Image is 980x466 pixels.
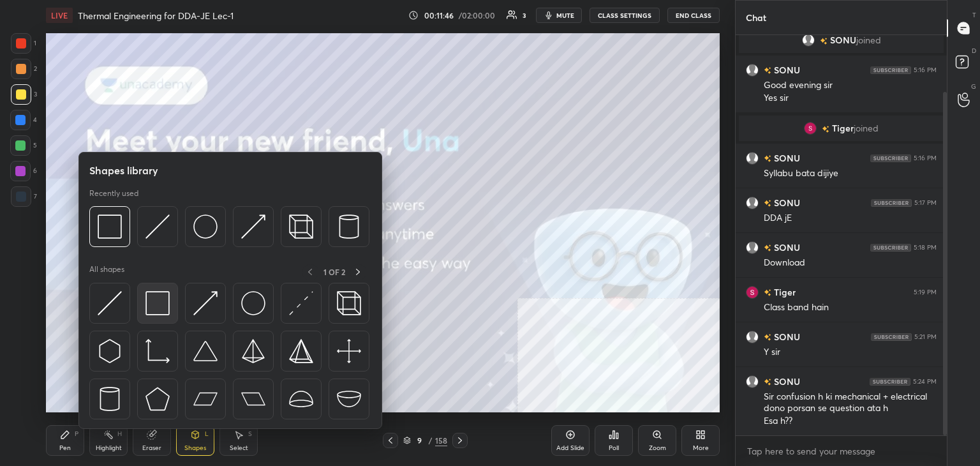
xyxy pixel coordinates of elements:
[736,35,947,436] div: grid
[771,241,800,254] h6: SONU
[870,66,911,74] img: 4P8fHbbgJtejmAAAAAElFTkSuQmCC
[771,285,796,299] h6: Tiger
[89,188,138,199] p: Recently used
[820,38,828,45] img: no-rating-badge.077c3623.svg
[193,214,218,239] img: svg+xml;charset=utf-8,%3Csvg%20xmlns%3D%22http%3A%2F%2Fwww.w3.org%2F2000%2Fsvg%22%20width%3D%2236...
[10,135,37,156] div: 5
[856,35,881,45] span: joined
[609,445,619,451] div: Poll
[764,334,771,341] img: no-rating-badge.077c3623.svg
[870,378,910,386] img: 4P8fHbbgJtejmAAAAAElFTkSuQmCC
[98,387,122,411] img: svg+xml;charset=utf-8,%3Csvg%20xmlns%3D%22http%3A%2F%2Fwww.w3.org%2F2000%2Fsvg%22%20width%3D%2228...
[830,35,856,45] span: SONU
[972,10,976,20] p: T
[871,333,912,341] img: 4P8fHbbgJtejmAAAAAElFTkSuQmCC
[764,67,771,74] img: no-rating-badge.077c3623.svg
[736,1,776,34] p: Chat
[870,244,911,252] img: 4P8fHbbgJtejmAAAAAElFTkSuQmCC
[914,66,937,74] div: 5:16 PM
[556,11,574,20] span: mute
[764,257,937,269] div: Download
[145,339,170,363] img: svg+xml;charset=utf-8,%3Csvg%20xmlns%3D%22http%3A%2F%2Fwww.w3.org%2F2000%2Fsvg%22%20width%3D%2233...
[764,415,937,428] div: Esa h??
[536,8,582,23] button: mute
[337,214,361,239] img: svg+xml;charset=utf-8,%3Csvg%20xmlns%3D%22http%3A%2F%2Fwww.w3.org%2F2000%2Fsvg%22%20width%3D%2228...
[78,10,234,22] h4: Thermal Engineering for DDA-JE Lec-1
[89,163,158,178] h5: Shapes library
[822,126,829,133] img: no-rating-badge.077c3623.svg
[248,431,252,437] div: S
[764,379,771,386] img: no-rating-badge.077c3623.svg
[771,375,800,388] h6: SONU
[746,241,759,254] img: default.png
[771,151,800,165] h6: SONU
[913,378,937,386] div: 5:24 PM
[914,154,937,162] div: 5:16 PM
[764,155,771,162] img: no-rating-badge.077c3623.svg
[59,445,71,451] div: Pen
[337,387,361,411] img: svg+xml;charset=utf-8,%3Csvg%20xmlns%3D%22http%3A%2F%2Fwww.w3.org%2F2000%2Fsvg%22%20width%3D%2238...
[10,110,37,130] div: 4
[46,8,73,23] div: LIVE
[11,186,37,207] div: 7
[241,291,265,315] img: svg+xml;charset=utf-8,%3Csvg%20xmlns%3D%22http%3A%2F%2Fwww.w3.org%2F2000%2Fsvg%22%20width%3D%2236...
[184,445,206,451] div: Shapes
[854,123,879,133] span: joined
[193,291,218,315] img: svg+xml;charset=utf-8,%3Csvg%20xmlns%3D%22http%3A%2F%2Fwww.w3.org%2F2000%2Fsvg%22%20width%3D%2230...
[771,63,800,77] h6: SONU
[230,445,248,451] div: Select
[746,286,759,299] img: 50c0fbf01b2b47eb917ff7269642ed29.37788855_3
[764,167,937,180] div: Syllabu bata dijiye
[289,214,313,239] img: svg+xml;charset=utf-8,%3Csvg%20xmlns%3D%22http%3A%2F%2Fwww.w3.org%2F2000%2Fsvg%22%20width%3D%2235...
[98,291,122,315] img: svg+xml;charset=utf-8,%3Csvg%20xmlns%3D%22http%3A%2F%2Fwww.w3.org%2F2000%2Fsvg%22%20width%3D%2230...
[435,435,447,446] div: 158
[289,339,313,363] img: svg+xml;charset=utf-8,%3Csvg%20xmlns%3D%22http%3A%2F%2Fwww.w3.org%2F2000%2Fsvg%22%20width%3D%2234...
[746,197,759,209] img: default.png
[914,289,937,296] div: 5:19 PM
[693,445,709,451] div: More
[429,437,433,444] div: /
[193,387,218,411] img: svg+xml;charset=utf-8,%3Csvg%20xmlns%3D%22http%3A%2F%2Fwww.w3.org%2F2000%2Fsvg%22%20width%3D%2244...
[746,64,759,77] img: default.png
[289,291,313,315] img: svg+xml;charset=utf-8,%3Csvg%20xmlns%3D%22http%3A%2F%2Fwww.w3.org%2F2000%2Fsvg%22%20width%3D%2230...
[98,214,122,239] img: svg+xml;charset=utf-8,%3Csvg%20xmlns%3D%22http%3A%2F%2Fwww.w3.org%2F2000%2Fsvg%22%20width%3D%2234...
[764,289,771,296] img: no-rating-badge.077c3623.svg
[746,152,759,165] img: default.png
[11,33,36,54] div: 1
[764,79,937,92] div: Good evening sir
[914,333,937,341] div: 5:21 PM
[11,59,37,79] div: 2
[241,339,265,363] img: svg+xml;charset=utf-8,%3Csvg%20xmlns%3D%22http%3A%2F%2Fwww.w3.org%2F2000%2Fsvg%22%20width%3D%2234...
[145,214,170,239] img: svg+xml;charset=utf-8,%3Csvg%20xmlns%3D%22http%3A%2F%2Fwww.w3.org%2F2000%2Fsvg%22%20width%3D%2230...
[971,82,976,91] p: G
[802,34,815,47] img: default.png
[764,200,771,207] img: no-rating-badge.077c3623.svg
[764,346,937,359] div: Y sir
[193,339,218,363] img: svg+xml;charset=utf-8,%3Csvg%20xmlns%3D%22http%3A%2F%2Fwww.w3.org%2F2000%2Fsvg%22%20width%3D%2238...
[10,161,37,181] div: 6
[764,212,937,225] div: DDA jE
[96,445,122,451] div: Highlight
[871,199,912,207] img: 4P8fHbbgJtejmAAAAAElFTkSuQmCC
[323,267,345,277] p: 1 OF 2
[972,46,976,56] p: D
[746,331,759,343] img: default.png
[145,387,170,411] img: svg+xml;charset=utf-8,%3Csvg%20xmlns%3D%22http%3A%2F%2Fwww.w3.org%2F2000%2Fsvg%22%20width%3D%2234...
[89,264,124,280] p: All shapes
[289,387,313,411] img: svg+xml;charset=utf-8,%3Csvg%20xmlns%3D%22http%3A%2F%2Fwww.w3.org%2F2000%2Fsvg%22%20width%3D%2238...
[142,445,161,451] div: Eraser
[590,8,660,23] button: CLASS SETTINGS
[771,196,800,209] h6: SONU
[764,391,937,415] div: Sir confusion h ki mechanical + electrical dono porsan se question ata h
[241,387,265,411] img: svg+xml;charset=utf-8,%3Csvg%20xmlns%3D%22http%3A%2F%2Fwww.w3.org%2F2000%2Fsvg%22%20width%3D%2244...
[337,291,361,315] img: svg+xml;charset=utf-8,%3Csvg%20xmlns%3D%22http%3A%2F%2Fwww.w3.org%2F2000%2Fsvg%22%20width%3D%2235...
[914,244,937,252] div: 5:18 PM
[145,291,170,315] img: svg+xml;charset=utf-8,%3Csvg%20xmlns%3D%22http%3A%2F%2Fwww.w3.org%2F2000%2Fsvg%22%20width%3D%2234...
[117,431,122,437] div: H
[98,339,122,363] img: svg+xml;charset=utf-8,%3Csvg%20xmlns%3D%22http%3A%2F%2Fwww.w3.org%2F2000%2Fsvg%22%20width%3D%2230...
[764,301,937,314] div: Class band hain
[764,244,771,252] img: no-rating-badge.077c3623.svg
[556,445,584,451] div: Add Slide
[870,154,911,162] img: 4P8fHbbgJtejmAAAAAElFTkSuQmCC
[667,8,720,23] button: End Class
